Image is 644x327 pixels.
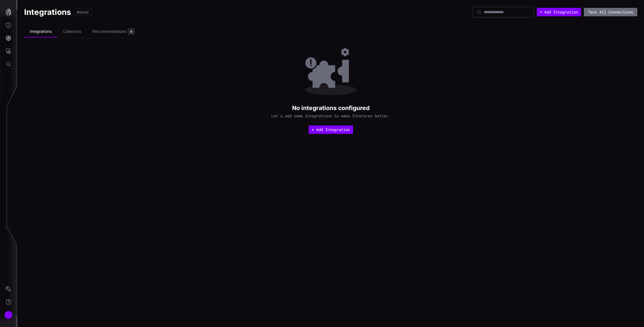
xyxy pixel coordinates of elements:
button: Test All Connections [584,8,637,16]
li: Integrations [24,26,57,37]
button: + Add Integration [309,125,353,134]
div: 0 Total [77,10,89,14]
div: 0 [130,30,132,33]
span: Let's add some integrations to make Interpres better. [271,113,390,118]
div: Recommendations [92,29,126,34]
h2: No integrations configured [292,104,370,112]
button: + Add Integration [537,8,581,16]
li: Collectors [57,26,87,37]
h1: Integrations [24,7,71,17]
